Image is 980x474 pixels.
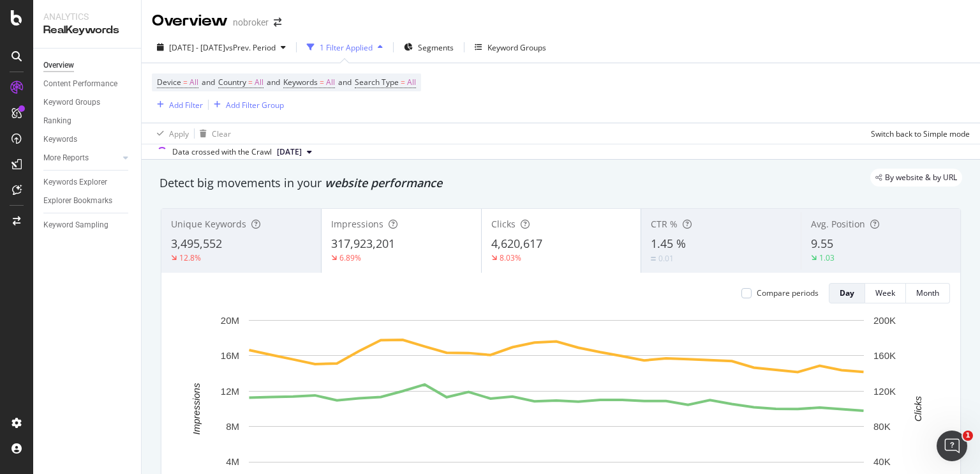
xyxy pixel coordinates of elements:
[811,218,865,230] span: Avg. Position
[183,77,188,88] span: =
[43,96,100,109] div: Keyword Groups
[169,42,225,53] span: [DATE] - [DATE]
[179,252,201,263] div: 12.8%
[43,77,132,91] a: Content Performance
[658,253,674,264] div: 0.01
[172,146,272,158] div: Data crossed with the Crawl
[338,77,352,88] span: and
[152,37,291,57] button: [DATE] - [DATE]vsPrev. Period
[171,236,222,251] span: 3,495,552
[840,287,854,298] div: Day
[152,123,189,144] button: Apply
[191,383,202,434] text: Impressions
[43,194,132,208] a: Explorer Bookmarks
[873,350,896,361] text: 160K
[651,257,656,261] img: Equal
[937,431,967,461] iframe: Intercom live chat
[873,456,891,467] text: 40K
[870,169,962,187] div: legacy label
[221,315,239,326] text: 20M
[491,218,516,230] span: Clicks
[873,386,896,397] text: 120K
[221,386,239,397] text: 12M
[43,218,108,232] div: Keyword Sampling
[152,97,203,112] button: Add Filter
[418,42,454,53] span: Segments
[355,77,399,88] span: Search Type
[487,42,546,53] div: Keyword Groups
[221,350,239,361] text: 16M
[302,37,388,57] button: 1 Filter Applied
[169,128,189,139] div: Apply
[43,133,132,146] a: Keywords
[209,97,284,112] button: Add Filter Group
[43,133,77,146] div: Keywords
[916,287,939,298] div: Month
[277,146,302,158] span: 2025 Sep. 1st
[326,73,335,91] span: All
[157,77,181,88] span: Device
[906,283,950,303] button: Month
[218,77,246,88] span: Country
[500,252,521,263] div: 8.03%
[43,10,131,23] div: Analytics
[43,218,132,232] a: Keyword Sampling
[274,18,281,27] div: arrow-right-arrow-left
[43,194,112,208] div: Explorer Bookmarks
[470,37,551,57] button: Keyword Groups
[757,287,819,298] div: Compare periods
[43,176,107,189] div: Keywords Explorer
[43,59,74,72] div: Overview
[171,218,246,230] span: Unique Keywords
[871,128,970,139] div: Switch back to Simple mode
[875,287,895,298] div: Week
[43,176,132,189] a: Keywords Explorer
[320,77,324,88] span: =
[195,123,231,144] button: Clear
[811,236,833,251] span: 9.55
[248,77,253,88] span: =
[873,421,891,432] text: 80K
[225,42,276,53] span: vs Prev. Period
[912,395,923,421] text: Clicks
[491,236,542,251] span: 4,620,617
[885,174,957,181] span: By website & by URL
[283,77,318,88] span: Keywords
[651,218,678,230] span: CTR %
[331,218,383,230] span: Impressions
[152,10,228,32] div: Overview
[963,431,973,441] span: 1
[865,283,906,303] button: Week
[43,151,89,165] div: More Reports
[339,252,361,263] div: 6.89%
[226,456,239,467] text: 4M
[226,421,239,432] text: 8M
[401,77,405,88] span: =
[169,100,203,111] div: Add Filter
[202,77,215,88] span: and
[43,77,117,91] div: Content Performance
[212,128,231,139] div: Clear
[189,73,198,91] span: All
[399,37,459,57] button: Segments
[233,16,269,29] div: nobroker
[320,42,373,53] div: 1 Filter Applied
[331,236,395,251] span: 317,923,201
[272,144,317,160] button: [DATE]
[819,252,835,263] div: 1.03
[407,73,416,91] span: All
[255,73,264,91] span: All
[873,315,896,326] text: 200K
[43,59,132,72] a: Overview
[43,23,131,38] div: RealKeywords
[43,114,132,128] a: Ranking
[267,77,280,88] span: and
[651,236,686,251] span: 1.45 %
[226,100,284,111] div: Add Filter Group
[43,114,71,128] div: Ranking
[866,123,970,144] button: Switch back to Simple mode
[43,96,132,109] a: Keyword Groups
[43,151,119,165] a: More Reports
[829,283,865,303] button: Day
